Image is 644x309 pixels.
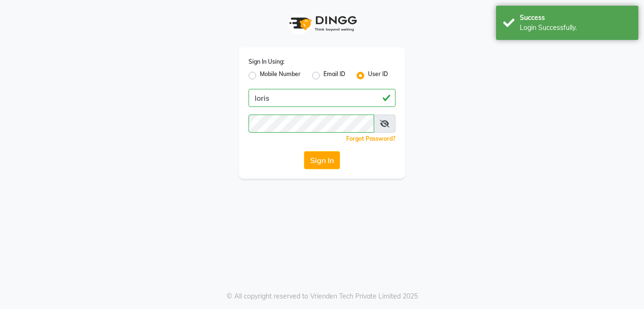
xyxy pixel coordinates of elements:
[248,89,396,107] input: Username
[248,58,285,66] label: Sign In Using:
[248,115,374,133] input: Username
[284,10,360,38] img: logo1.svg
[346,135,396,142] a: Forgot Password?
[368,70,388,81] label: User ID
[260,70,301,81] label: Mobile Number
[520,23,631,33] div: Login Successfully.
[304,151,340,169] button: Sign In
[323,70,345,81] label: Email ID
[520,13,631,23] div: Success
